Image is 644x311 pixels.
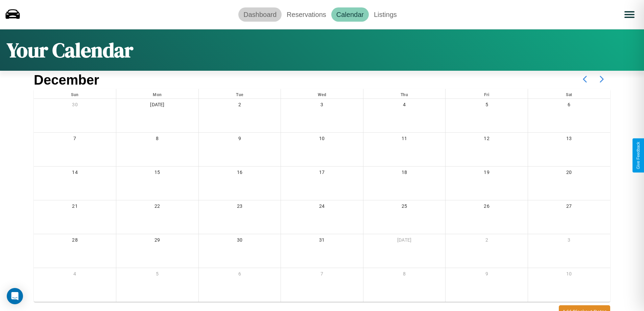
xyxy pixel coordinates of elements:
div: 30 [199,234,281,248]
div: 18 [363,166,446,180]
div: Thu [363,89,446,98]
div: 19 [446,166,528,180]
div: 6 [199,268,281,282]
div: Mon [116,89,198,98]
div: 22 [116,200,198,214]
div: 17 [281,166,363,180]
div: 28 [34,234,116,248]
div: 7 [34,133,116,147]
div: 29 [116,234,198,248]
div: 11 [363,133,446,147]
div: [DATE] [363,234,446,248]
div: 20 [528,166,610,180]
div: 10 [281,133,363,147]
div: 30 [34,99,116,113]
div: 21 [34,200,116,214]
div: 26 [446,200,528,214]
div: 16 [199,166,281,180]
div: Sat [528,89,610,98]
div: 4 [34,268,116,282]
button: Open menu [620,5,639,24]
a: Listings [369,7,402,22]
h1: Your Calendar [7,36,133,64]
div: Tue [199,89,281,98]
div: 3 [281,99,363,113]
div: 23 [199,200,281,214]
div: 8 [116,133,198,147]
a: Reservations [282,7,331,22]
div: 13 [528,133,610,147]
div: 31 [281,234,363,248]
div: 3 [528,234,610,248]
div: 6 [528,99,610,113]
div: 4 [363,99,446,113]
div: Give Feedback [636,142,641,169]
div: 5 [116,268,198,282]
a: Calendar [331,7,369,22]
div: 14 [34,166,116,180]
div: 24 [281,200,363,214]
h2: December [34,72,99,88]
div: 15 [116,166,198,180]
div: 12 [446,133,528,147]
div: 27 [528,200,610,214]
div: 25 [363,200,446,214]
div: 9 [199,133,281,147]
div: 8 [363,268,446,282]
div: 7 [281,268,363,282]
div: Fri [446,89,528,98]
div: 2 [199,99,281,113]
div: Wed [281,89,363,98]
div: 5 [446,99,528,113]
div: 2 [446,234,528,248]
a: Dashboard [238,7,282,22]
div: 10 [528,268,610,282]
div: Open Intercom Messenger [7,288,23,304]
div: 9 [446,268,528,282]
div: Sun [34,89,116,98]
div: [DATE] [116,99,198,113]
